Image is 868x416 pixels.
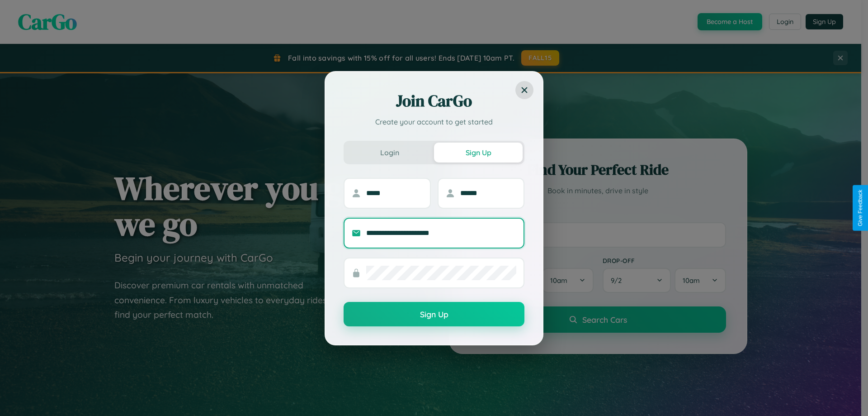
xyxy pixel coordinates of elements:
h2: Join CarGo [344,90,524,112]
button: Login [345,143,434,163]
button: Sign Up [434,143,523,163]
button: Sign Up [344,302,524,326]
div: Give Feedback [857,190,863,226]
p: Create your account to get started [344,116,524,127]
